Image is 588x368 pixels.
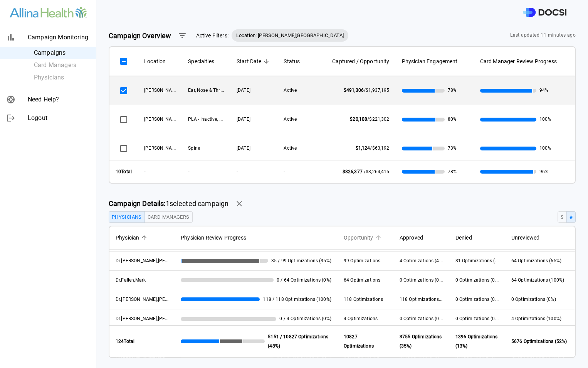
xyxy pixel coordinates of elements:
[284,116,297,122] span: Active
[539,145,551,152] span: 100%
[400,233,443,242] span: Approved
[237,145,250,151] span: 04/11/2025
[539,116,551,123] span: 100%
[511,316,561,321] span: 4 Optimizations (100%)
[237,88,250,93] span: 06/25/2025
[109,211,145,223] button: Physicians
[279,316,331,322] span: 0 / 4 Optimizations (0%)
[263,296,331,303] span: 118 / 118 Optimizations (100%)
[566,211,576,223] button: #
[144,57,176,66] span: Location
[116,315,194,321] span: Dr. Frane, Nicholas
[400,334,442,349] strong: 3755 Optimizations (35%)
[181,235,246,241] span: Physician Review Progress
[343,169,390,174] span: /
[480,57,557,66] span: Card Manager Review Progress
[237,116,250,122] span: 04/11/2025
[116,296,194,302] span: Dr. Fleming, Todd
[34,48,90,57] span: Campaigns
[400,257,444,263] span: 4 Optimizations (4%)
[344,233,373,242] span: Opportunity
[344,316,378,321] span: 4 Optimizations
[109,32,171,40] strong: Campaign Overview
[10,7,87,18] img: Site Logo
[144,116,225,122] span: Abbott Northwestern Hospital
[284,145,297,151] span: Active
[448,145,457,152] span: 73%
[237,57,272,66] span: Start Date
[523,8,566,17] img: DOCSI Logo
[539,167,548,176] span: 96%
[511,297,556,302] span: 0 Optimizations (0%)
[539,87,548,94] span: 94%
[510,32,576,39] span: Last updated 11 minutes ago
[480,57,567,66] span: Card Manager Review Progress
[116,277,146,283] span: Dr. Fallen, Mark
[511,233,540,242] span: Unreviewed
[188,57,224,66] span: Specialties
[284,57,310,66] span: Status
[343,169,363,174] span: $826,377
[369,116,389,122] span: $221,302
[109,199,166,208] strong: Campaign Details:
[188,87,318,93] span: Ear, Nose & Throat, General, Gynecology, Orthopedics, Urology
[188,57,214,66] span: Specialties
[237,57,262,66] span: Start Date
[372,145,390,151] span: $63,192
[230,160,278,183] th: -
[116,257,194,263] span: Dr. Fadden, Paul
[448,87,457,94] span: 78%
[344,233,387,242] span: Opportunity
[344,297,383,302] span: 118 Optimizations
[455,233,472,242] span: Denied
[344,334,374,349] strong: 10827 Optimizations
[511,277,564,283] span: 64 Optimizations (100%)
[109,198,228,209] span: 1 selected campaign
[144,145,225,151] span: Abbott Northwestern Hospital
[400,315,444,321] span: 0 Optimizations (0%)
[28,113,90,123] span: Logout
[366,169,390,174] span: $3,264,415
[144,211,193,223] button: Card Managers
[344,88,364,93] span: $491,306
[455,315,502,321] span: 0 Optimizations (0)%)
[511,258,561,263] span: 64 Optimizations (65%)
[350,116,389,122] span: /
[366,88,390,93] span: $1,937,195
[271,258,331,264] span: 35 / 99 Optimizations (35%)
[400,296,455,302] span: 118 Optimizations (100%)
[402,57,468,66] span: Physician Engagement
[322,57,389,66] span: Captured / Opportunity
[232,32,348,39] span: Location: [PERSON_NAME][GEOGRAPHIC_DATA]
[284,57,300,66] span: Status
[196,32,228,40] span: Active Filters:
[356,145,370,151] span: $1,124
[400,233,423,242] span: Approved
[28,33,90,42] span: Campaign Monitoring
[116,169,132,174] strong: 10 Total
[116,339,134,344] strong: 124 Total
[144,57,166,66] span: Location
[268,334,328,349] strong: 5151 / 10827 Optimizations (48%)
[188,145,200,151] span: Spine
[511,233,569,242] span: Unreviewed
[277,160,316,183] th: -
[28,95,90,104] span: Need Help?
[344,88,390,93] span: /
[344,277,380,283] span: 64 Optimizations
[284,88,297,93] span: Active
[558,211,566,223] button: $
[448,116,457,123] span: 80%
[455,296,502,302] span: 0 Optimizations (0)%)
[455,257,507,263] span: 31 Optimizations (31)%)
[138,160,182,183] th: -
[182,160,230,183] th: -
[448,167,457,176] span: 78%
[344,258,380,263] span: 99 Optimizations
[332,57,389,66] span: Captured / Opportunity
[144,87,225,93] span: Abbott Northwestern Hospital
[455,233,499,242] span: Denied
[400,277,444,283] span: 0 Optimizations (0%)
[511,339,567,344] strong: 5676 Optimizations (52%)
[188,116,270,122] span: PLA - Inactive, Plastic, Plastic - Exclude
